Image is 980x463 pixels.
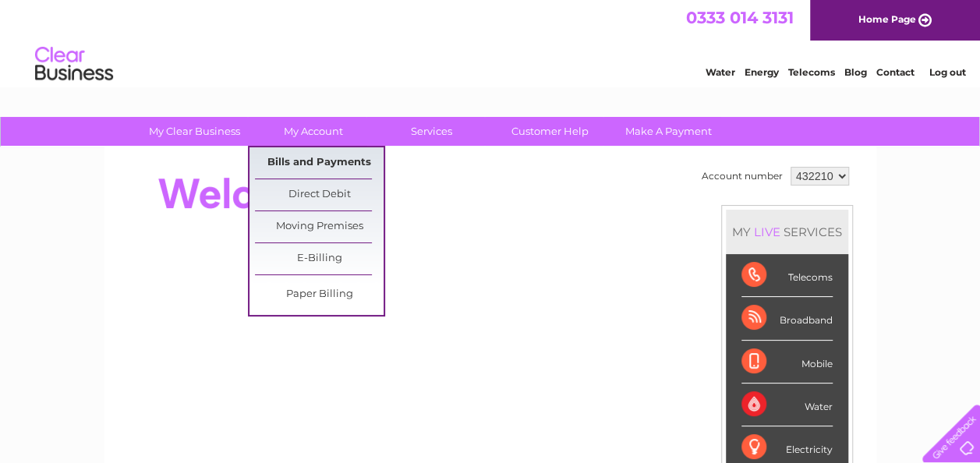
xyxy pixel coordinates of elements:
[741,341,833,383] div: Mobile
[255,179,384,210] a: Direct Debit
[788,66,835,78] a: Telecoms
[929,66,965,78] a: Log out
[130,117,259,146] a: My Clear Business
[34,41,114,88] img: logo.png
[604,117,733,146] a: Make A Payment
[741,254,833,297] div: Telecoms
[486,117,614,146] a: Customer Help
[255,243,384,274] a: E-Billing
[741,383,833,426] div: Water
[745,66,779,78] a: Energy
[122,9,859,76] div: Clear Business is a trading name of Verastar Limited (registered in [GEOGRAPHIC_DATA] No. 3667643...
[698,163,787,189] td: Account number
[686,8,794,27] a: 0333 014 3131
[255,211,384,242] a: Moving Premises
[249,117,377,146] a: My Account
[751,224,784,239] div: LIVE
[367,117,496,146] a: Services
[741,297,833,340] div: Broadband
[706,66,735,78] a: Water
[876,66,915,78] a: Contact
[844,66,867,78] a: Blog
[726,210,848,254] div: MY SERVICES
[255,147,384,178] a: Bills and Payments
[255,279,384,310] a: Paper Billing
